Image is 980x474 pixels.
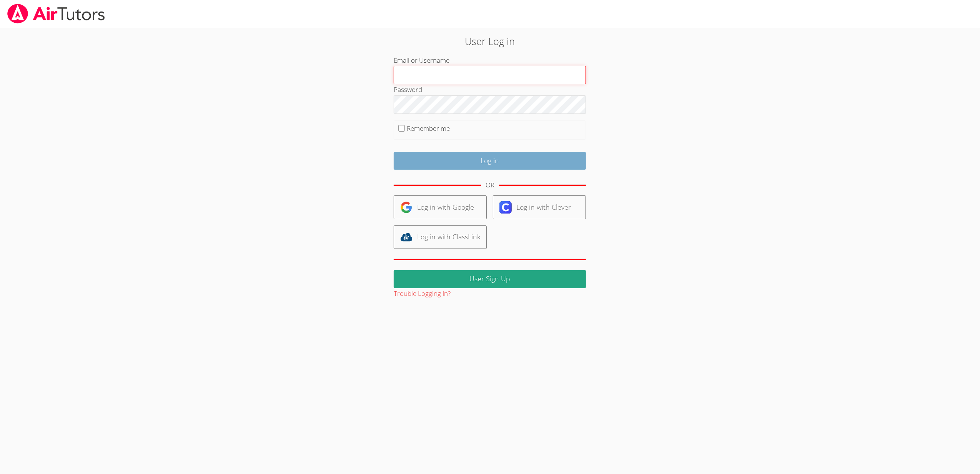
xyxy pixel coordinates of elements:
a: User Sign Up [394,270,586,288]
a: Log in with ClassLink [394,225,487,249]
a: Log in with Clever [493,195,586,219]
label: Remember me [407,124,450,133]
img: airtutors_banner-c4298cdbf04f3fff15de1276eac7730deb9818008684d7c2e4769d2f7ddbe033.png [7,4,106,23]
label: Email or Username [394,56,449,65]
img: classlink-logo-d6bb404cc1216ec64c9a2012d9dc4662098be43eaf13dc465df04b49fa7ab582.svg [400,231,413,243]
input: Log in [394,152,586,170]
img: clever-logo-6eab21bc6e7a338710f1a6ff85c0baf02591cd810cc4098c63d3a4b26e2feb20.svg [499,201,512,214]
button: Trouble Logging In? [394,288,451,299]
img: google-logo-50288ca7cdecda66e5e0955fdab243c47b7ad437acaf1139b6f446037453330a.svg [400,201,413,214]
div: OR [486,180,494,191]
label: Password [394,85,422,94]
h2: User Log in [225,34,754,48]
a: Log in with Google [394,195,487,219]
